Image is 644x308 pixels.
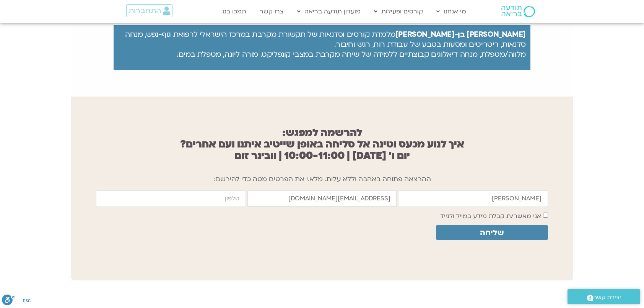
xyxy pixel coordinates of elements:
[71,174,573,185] p: ההרצאה פתוחה באהבה וללא עלות. מלא.י את הפרטים מטה כדי להירשם:
[436,225,548,240] button: שליחה
[398,190,548,207] input: שם פרטי
[395,29,526,39] strong: [PERSON_NAME] בן-[PERSON_NAME]
[440,212,541,220] label: אני מאשר/ת קבלת מידע במייל ולנייד
[126,4,172,17] a: התחברות
[594,292,621,303] span: יצירת קשר
[247,190,397,207] input: אימייל
[480,228,504,237] span: שליחה
[96,190,246,207] input: מותר להשתמש רק במספרים ותווי טלפון (#, -, *, וכו').
[96,190,548,244] form: new_smoove
[293,4,364,19] a: מועדון תודעה בריאה
[118,29,526,59] p: מלמדת קורסים וסדנאות של תקשורת מקרבת במרכז הישראלי לרפואת גוף-נפש, מנחה סדנאות, ריטריטים ומסעות ב...
[568,289,640,304] a: יצירת קשר
[219,4,250,19] a: תמכו בנו
[501,6,535,17] img: תודעה בריאה
[256,4,288,19] a: צרו קשר
[370,4,427,19] a: קורסים ופעילות
[71,127,573,162] h2: להרשמה למפגש: איך לנוע מכעס וטינה אל סליחה באופן שייטיב איתנו ועם אחרים? יום ו׳ [DATE] | 10:00-11...
[128,7,161,15] span: התחברות
[433,4,470,19] a: מי אנחנו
